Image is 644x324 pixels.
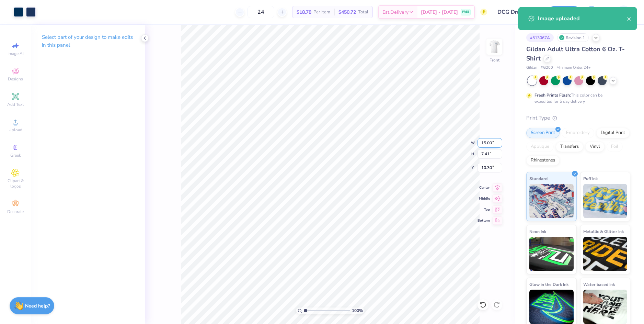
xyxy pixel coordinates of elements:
span: Top [478,207,490,212]
span: $450.72 [338,9,356,16]
span: Middle [478,196,490,201]
div: Rhinestones [526,155,560,166]
p: Select part of your design to make edits in this panel [42,33,134,49]
img: Puff Ink [583,184,628,218]
span: # G200 [541,65,553,71]
div: Applique [526,142,554,152]
span: Bottom [478,218,490,223]
span: [DATE] - [DATE] [421,9,458,16]
span: Total [358,9,368,16]
button: close [627,14,632,23]
div: Print Type [526,114,630,122]
div: Digital Print [596,128,630,138]
div: Revision 1 [557,33,589,42]
span: Est. Delivery [382,9,409,16]
strong: Need help? [25,303,50,309]
span: Clipart & logos [3,178,27,189]
span: Water based Ink [583,281,615,288]
span: Center [478,185,490,190]
span: 100 % [352,308,363,314]
div: # 513067A [526,33,554,42]
div: Foil [607,142,623,152]
span: Gildan [526,65,537,71]
span: Puff Ink [583,175,598,182]
div: Transfers [556,142,583,152]
span: Image AI [8,51,24,56]
span: Metallic & Glitter Ink [583,228,624,235]
span: Upload [9,127,22,133]
span: Gildan Adult Ultra Cotton 6 Oz. T-Shirt [526,45,625,63]
span: Standard [529,175,548,182]
span: Add Text [7,102,24,107]
img: Water based Ink [583,290,628,324]
span: Designs [8,76,23,82]
div: Front [490,57,499,63]
input: – – [248,6,274,18]
span: Per Item [313,9,330,16]
img: Neon Ink [529,237,574,271]
div: Screen Print [526,128,560,138]
span: FREE [462,10,469,14]
img: Glow in the Dark Ink [529,290,574,324]
div: Image uploaded [538,14,627,23]
span: Neon Ink [529,228,546,235]
span: Decorate [7,209,24,214]
span: Minimum Order: 24 + [556,65,591,71]
img: Front [487,40,501,54]
div: Vinyl [585,142,605,152]
span: $18.78 [297,9,311,16]
div: Embroidery [562,128,594,138]
img: Metallic & Glitter Ink [583,237,628,271]
span: Glow in the Dark Ink [529,281,568,288]
input: Untitled Design [492,5,543,19]
img: Standard [529,184,574,218]
strong: Fresh Prints Flash: [534,92,571,98]
div: This color can be expedited for 5 day delivery. [534,92,619,104]
span: Greek [10,153,21,158]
